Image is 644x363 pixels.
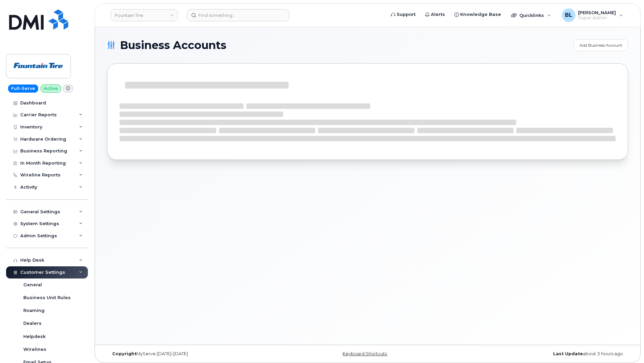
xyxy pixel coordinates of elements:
div: about 3 hours ago [454,351,628,357]
a: Add Business Account [574,39,628,51]
span: Business Accounts [120,40,226,50]
strong: Copyright [112,351,137,356]
div: MyServe [DATE]–[DATE] [107,351,281,357]
strong: Last Update [553,351,583,356]
a: Keyboard Shortcuts [343,351,387,356]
